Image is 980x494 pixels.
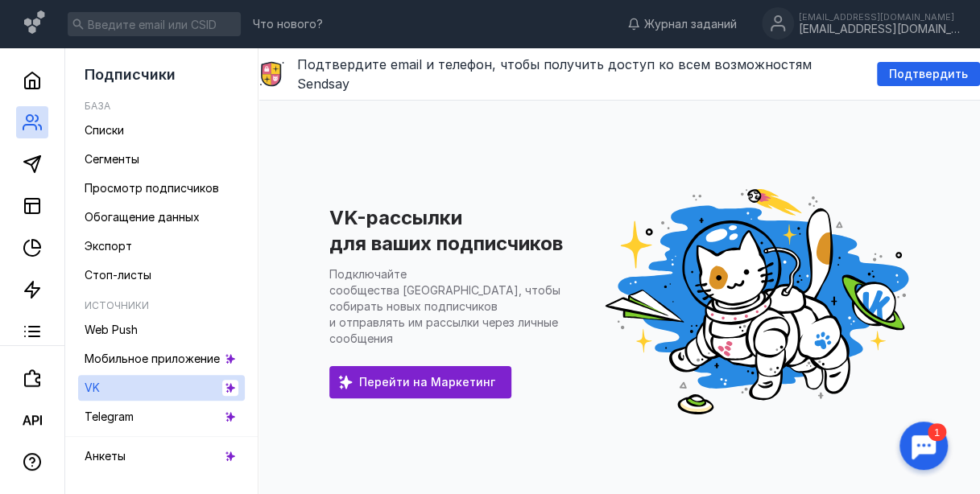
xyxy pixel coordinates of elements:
[78,262,245,288] a: Стоп-листы
[877,62,980,86] button: Подтвердить
[36,10,55,27] div: 1
[85,181,219,195] span: Просмотр подписчиков
[85,323,138,336] span: Web Push
[78,375,245,401] a: VK
[85,268,151,282] span: Стоп-листы
[78,204,245,230] a: Обогащение данных
[85,152,139,166] span: Сегменты
[359,376,495,389] span: Перейти на Маркетинг
[85,352,220,365] span: Мобильное приложение
[85,239,132,253] span: Экспорт
[619,16,745,32] a: Журнал заданий
[329,267,560,345] p: Подключайте сообщества [GEOGRAPHIC_DATA], чтобы собирать новых подписчиков и отправлять им рассыл...
[85,66,176,83] span: Подписчики
[329,366,511,398] a: Перейти на Маркетинг
[78,175,245,201] a: Просмотр подписчиков
[78,117,245,143] a: Списки
[78,346,245,372] a: Мобильное приложение
[85,381,100,394] span: VK
[253,19,323,30] span: Что нового?
[78,443,245,469] a: Анкеты
[889,68,968,81] span: Подтвердить
[297,56,812,92] span: Подтвердите email и телефон, чтобы получить доступ ко всем возможностям Sendsay
[85,100,110,112] h5: База
[68,12,241,36] input: Введите email или CSID
[85,410,134,423] span: Telegram
[78,404,245,430] a: Telegram
[245,19,331,30] a: Что нового?
[85,123,124,137] span: Списки
[799,12,960,22] div: [EMAIL_ADDRESS][DOMAIN_NAME]
[78,233,245,259] a: Экспорт
[644,16,737,32] span: Журнал заданий
[85,299,149,311] h5: Источники
[78,146,245,172] a: Сегменты
[329,206,563,255] h1: VK-рассылки для ваших подписчиков
[85,210,200,224] span: Обогащение данных
[85,449,126,463] span: Анкеты
[78,317,245,343] a: Web Push
[799,23,960,36] div: [EMAIL_ADDRESS][DOMAIN_NAME]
